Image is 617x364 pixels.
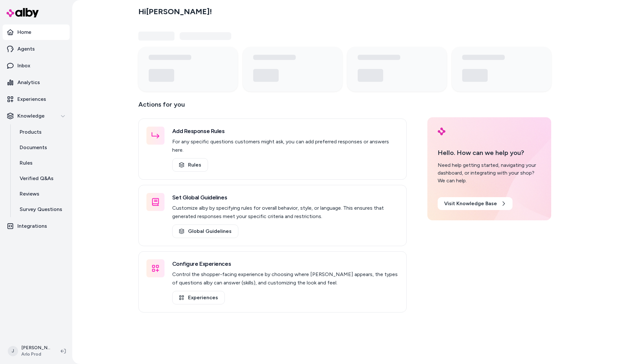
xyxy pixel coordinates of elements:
p: Control the shopper-facing experience by choosing where [PERSON_NAME] appears, the types of quest... [172,270,399,287]
a: Experiences [3,91,70,107]
h3: Set Global Guidelines [172,193,399,202]
p: Customize alby by specifying rules for overall behavior, style, or language. This ensures that ge... [172,204,399,221]
a: Documents [13,140,70,155]
a: Experiences [172,291,225,304]
a: Inbox [3,58,70,73]
p: Documents [20,144,47,151]
p: Survey Questions [20,206,62,213]
a: Rules [172,158,208,172]
p: [PERSON_NAME] [21,345,50,351]
a: Home [3,24,70,40]
p: Experiences [17,95,46,103]
p: Hello. How can we help you? [438,148,541,158]
h2: Hi [PERSON_NAME] ! [138,7,212,16]
p: Analytics [17,79,40,86]
div: Need help getting started, navigating your dashboard, or integrating with your shop? We can help. [438,161,541,185]
a: Reviews [13,186,70,202]
span: Arlo Prod [21,351,50,358]
a: Integrations [3,218,70,234]
p: Reviews [20,190,39,198]
img: alby Logo [438,128,445,135]
img: alby Logo [6,8,39,17]
a: Global Guidelines [172,225,238,238]
p: Agents [17,45,35,53]
p: Rules [20,159,33,167]
a: Verified Q&As [13,171,70,186]
a: Analytics [3,75,70,90]
span: J [8,346,18,356]
a: Survey Questions [13,202,70,217]
p: Actions for you [138,99,407,115]
p: Verified Q&As [20,175,54,182]
p: Integrations [17,222,47,230]
p: Inbox [17,62,30,70]
p: Knowledge [17,112,45,120]
h3: Configure Experiences [172,259,399,268]
a: Agents [3,41,70,57]
button: Knowledge [3,108,70,124]
a: Visit Knowledge Base [438,197,513,210]
h3: Add Response Rules [172,127,399,136]
p: Products [20,128,42,136]
a: Rules [13,155,70,171]
p: Home [17,28,31,36]
a: Products [13,124,70,140]
p: For any specific questions customers might ask, you can add preferred responses or answers here. [172,138,399,154]
button: J[PERSON_NAME]Arlo Prod [4,341,55,361]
